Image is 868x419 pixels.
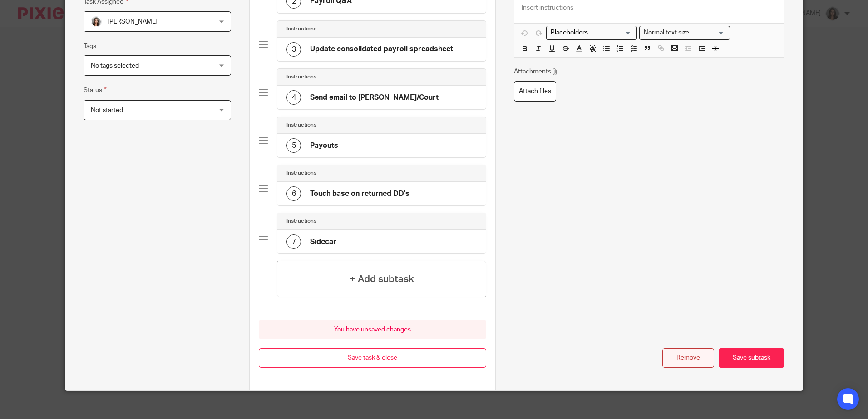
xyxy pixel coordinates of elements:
[91,63,139,69] span: No tags selected
[286,186,301,201] div: 6
[286,90,301,105] div: 4
[310,189,409,199] h4: Touch base on returned DD's
[286,138,301,153] div: 5
[286,25,316,33] h4: Instructions
[662,348,714,368] button: Remove
[286,73,316,81] h4: Instructions
[91,107,123,113] span: Not started
[286,42,301,57] div: 3
[514,67,558,76] p: Attachments
[108,19,158,25] span: [PERSON_NAME]
[641,28,691,38] span: Normal text size
[546,26,637,40] div: Placeholders
[286,234,301,249] div: 7
[286,218,316,225] h4: Instructions
[84,85,107,95] label: Status
[310,141,338,151] h4: Payouts
[350,272,414,286] h4: + Add subtask
[310,44,453,54] h4: Update consolidated payroll spreadsheet
[259,320,486,339] div: You have unsaved changes
[259,348,486,368] button: Save task & close
[514,81,556,102] label: Attach files
[692,28,725,38] input: Search for option
[546,26,637,40] div: Search for option
[286,170,316,177] h4: Instructions
[286,122,316,129] h4: Instructions
[84,42,96,51] label: Tags
[639,26,730,40] div: Search for option
[719,348,784,368] button: Save subtask
[310,93,439,102] h4: Send email to [PERSON_NAME]/Court
[639,26,730,40] div: Text styles
[91,16,102,27] img: headshot%20-%20work.jpg
[310,237,336,247] h4: Sidecar
[547,28,631,38] input: Search for option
